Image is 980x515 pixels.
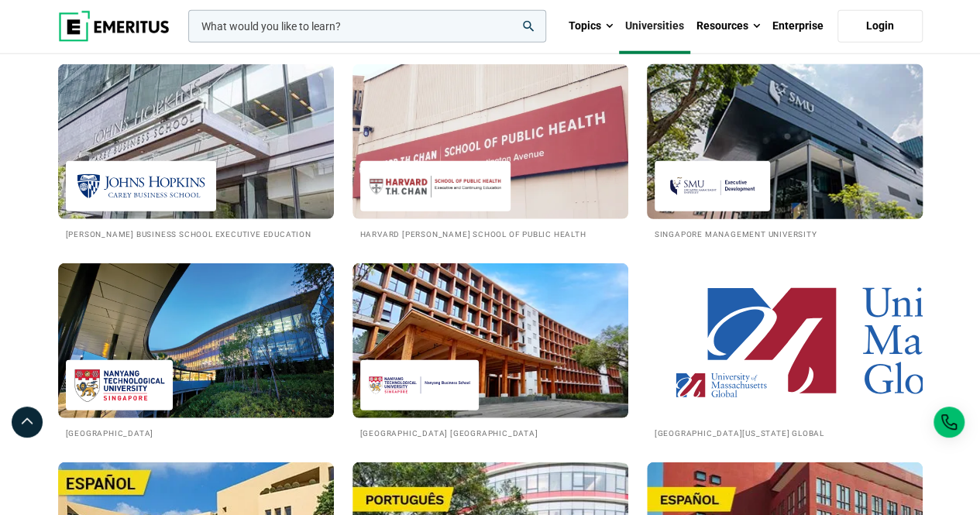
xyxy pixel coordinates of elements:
[58,263,334,439] a: Universities We Work With Nanyang Technological University [GEOGRAPHIC_DATA]
[352,64,628,219] img: Universities We Work With
[352,64,628,240] a: Universities We Work With Harvard T.H. Chan School of Public Health Harvard [PERSON_NAME] School ...
[633,57,937,227] img: Universities We Work With
[837,10,923,43] a: Login
[352,263,628,439] a: Universities We Work With Nanyang Technological University Nanyang Business School [GEOGRAPHIC_DA...
[655,227,915,240] h2: Singapore Management University
[662,368,780,403] img: University of Massachusetts Global
[360,426,621,439] h2: [GEOGRAPHIC_DATA] [GEOGRAPHIC_DATA]
[74,169,208,204] img: Johns Hopkins Carey Business School Executive Education
[58,64,334,240] a: Universities We Work With Johns Hopkins Carey Business School Executive Education [PERSON_NAME] B...
[66,227,326,240] h2: [PERSON_NAME] Business School Executive Education
[662,169,763,204] img: Singapore Management University
[352,263,628,418] img: Universities We Work With
[58,263,334,418] img: Universities We Work With
[647,263,923,439] a: Universities We Work With University of Massachusetts Global [GEOGRAPHIC_DATA][US_STATE] Global
[74,368,166,403] img: Nanyang Technological University
[188,10,546,43] input: woocommerce-product-search-field-0
[368,368,471,403] img: Nanyang Technological University Nanyang Business School
[647,64,923,240] a: Universities We Work With Singapore Management University Singapore Management University
[655,426,915,439] h2: [GEOGRAPHIC_DATA][US_STATE] Global
[360,227,621,240] h2: Harvard [PERSON_NAME] School of Public Health
[647,263,923,418] img: Universities We Work With
[66,426,326,439] h2: [GEOGRAPHIC_DATA]
[58,64,334,219] img: Universities We Work With
[368,169,503,204] img: Harvard T.H. Chan School of Public Health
